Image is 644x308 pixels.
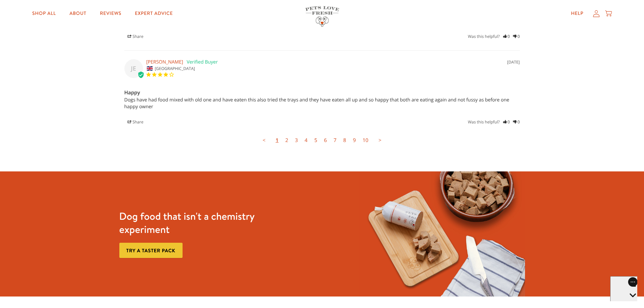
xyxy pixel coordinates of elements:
a: Try a taster pack [119,243,183,258]
div: Was this helpful? [468,119,520,125]
div: Was this helpful? [468,33,520,40]
a: Page 9 [350,134,359,147]
a: Page 5 [311,134,321,147]
h3: Dog food that isn't a chemistry experiment [119,210,285,236]
a: Rate review as helpful [503,33,510,39]
span: 4-Star Rating Review [146,72,174,78]
a: Rate review as not helpful [513,33,520,39]
img: United Kingdom [147,66,153,71]
a: Shop All [27,7,61,20]
a: Page 6 [320,134,330,147]
a: Expert Advice [129,7,178,20]
span: [GEOGRAPHIC_DATA] [155,66,195,71]
a: Page 3 [291,134,301,147]
div: JE [124,59,143,78]
a: Help [566,7,589,20]
span: Share [124,118,147,125]
span: Share [124,33,147,40]
i: 0 [503,33,510,40]
a: Page 2 [282,134,292,147]
a: Page 10 [359,134,372,147]
iframe: Gorgias live chat messenger [610,276,637,301]
a: Reviews [95,7,127,20]
i: 0 [513,33,520,40]
ul: Reviews Pagination [124,136,520,145]
img: Pets Love Fresh [305,6,339,27]
a: Next page [375,134,385,147]
img: Fussy [359,171,525,297]
i: 0 [513,119,520,125]
h3: Happy [124,89,520,97]
a: Page 8 [340,134,350,147]
a: Page 7 [330,134,340,147]
i: 0 [503,119,510,125]
div: [DATE] [507,59,520,65]
a: Rate review as not helpful [513,119,520,125]
strong: [PERSON_NAME] [146,59,183,65]
a: Page 4 [301,134,311,147]
a: About [64,7,92,20]
a: Page 1 [272,134,282,147]
a: Rate review as helpful [503,119,510,125]
p: Dogs have had food mixed with old one and have eaten this also tried the trays and they have eate... [124,97,520,110]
